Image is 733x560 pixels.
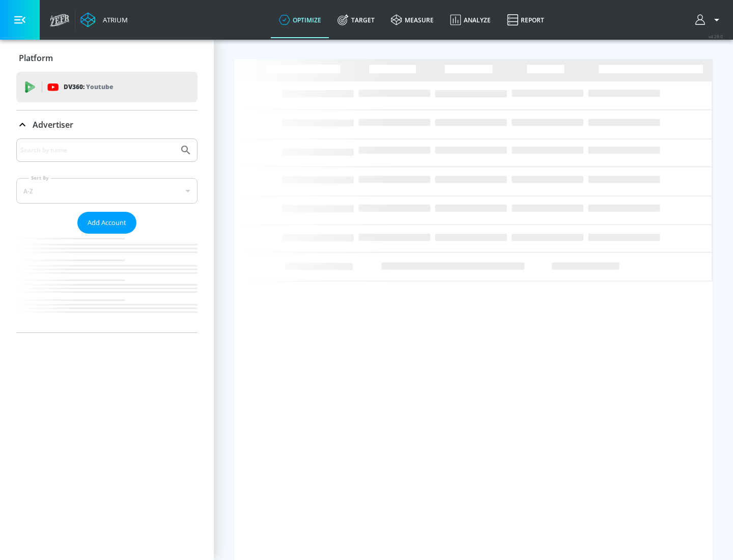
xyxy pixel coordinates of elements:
[442,2,499,38] a: Analyze
[80,12,128,27] a: Atrium
[86,81,113,92] p: Youtube
[499,2,552,38] a: Report
[88,217,126,229] span: Add Account
[16,178,198,204] div: A-Z
[20,144,175,157] input: Search by name
[16,234,198,332] nav: list of Advertiser
[19,52,53,64] p: Platform
[383,2,442,38] a: measure
[33,119,73,130] p: Advertiser
[329,2,383,38] a: Target
[64,81,113,93] p: DV360:
[16,138,198,332] div: Advertiser
[16,44,198,72] div: Platform
[29,175,51,181] label: Sort By
[16,110,198,139] div: Advertiser
[709,34,723,39] span: v 4.28.0
[271,2,329,38] a: optimize
[16,72,198,102] div: DV360: Youtube
[77,212,136,234] button: Add Account
[99,15,128,24] div: Atrium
